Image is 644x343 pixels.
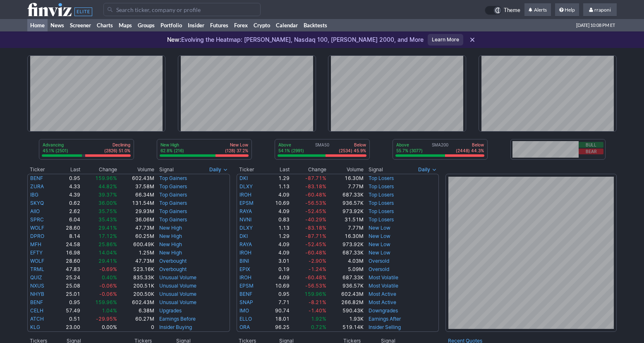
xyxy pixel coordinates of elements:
[56,315,81,323] td: 0.51
[369,183,394,189] a: Top Losers
[369,192,394,198] a: Top Losers
[339,142,366,148] p: Below
[239,283,254,289] a: EPSM
[327,166,364,174] th: Volume
[305,241,326,247] span: -52.45%
[116,19,135,31] a: Maps
[56,265,81,273] td: 47.83
[555,3,579,17] a: Help
[159,241,182,247] a: New High
[117,265,155,273] td: 523.16K
[56,282,81,290] td: 25.08
[327,240,364,249] td: 973.92K
[305,225,326,231] span: -83.18%
[327,216,364,224] td: 31.51M
[117,323,155,332] td: 0
[239,274,251,281] a: IROH
[30,274,42,281] a: QUIZ
[43,148,68,154] p: 45.1% (2501)
[327,257,364,265] td: 4.03M
[30,266,44,272] a: TRML
[594,7,611,13] span: rraponi
[369,316,401,322] a: Earnings After
[265,232,290,240] td: 1.29
[369,166,383,173] span: Signal
[56,298,81,307] td: 0.95
[117,282,155,290] td: 200.51K
[327,315,364,323] td: 1.93K
[159,299,196,305] a: Unusual Volume
[159,192,187,198] a: Top Gainers
[81,166,117,174] th: Change
[301,19,330,31] a: Backtests
[167,36,424,44] p: Evolving the Heatmap: [PERSON_NAME], Nasdaq 100, [PERSON_NAME] 2000, and More
[30,307,43,314] a: CELH
[56,174,81,182] td: 0.95
[159,175,187,181] a: Top Gainers
[290,166,327,174] th: Change
[56,290,81,298] td: 25.01
[30,233,44,239] a: DPRO
[278,142,367,154] div: SMA50
[117,307,155,315] td: 6.38M
[265,307,290,315] td: 90.74
[305,183,326,189] span: -83.18%
[265,282,290,290] td: 10.69
[327,224,364,232] td: 7.77M
[579,149,603,154] button: Bear
[56,199,81,207] td: 0.62
[117,249,155,257] td: 1.25M
[265,249,290,257] td: 4.09
[117,166,155,174] th: Volume
[524,3,551,17] a: Alerts
[95,175,117,181] span: 159.96%
[117,207,155,216] td: 29.93M
[583,3,617,17] a: rraponi
[327,265,364,273] td: 5.09M
[98,258,117,264] span: 29.41%
[304,291,326,297] span: 159.96%
[159,307,182,314] a: Upgrades
[456,148,484,154] p: (2448) 44.3%
[251,19,273,31] a: Crypto
[98,200,117,206] span: 36.00%
[98,225,117,231] span: 29.41%
[30,192,38,198] a: IBG
[265,199,290,207] td: 10.69
[159,183,187,189] a: Top Gainers
[96,316,117,322] span: -29.95%
[94,19,116,31] a: Charts
[305,216,326,223] span: -40.29%
[207,19,231,31] a: Futures
[239,299,253,305] a: SNAP
[327,249,364,257] td: 687.33K
[159,208,187,214] a: Top Gainers
[327,182,364,191] td: 7.77M
[305,192,326,198] span: -60.48%
[239,216,251,223] a: NVNI
[369,283,398,289] a: Most Volatile
[327,207,364,216] td: 973.92K
[30,258,44,264] a: WOLF
[418,166,430,174] span: Daily
[56,232,81,240] td: 8.14
[56,191,81,199] td: 4.39
[265,298,290,307] td: 7.71
[504,6,520,15] span: Theme
[30,283,44,289] a: NXUS
[30,175,43,181] a: BENF
[159,283,196,289] a: Unusual Volume
[305,249,326,256] span: -60.48%
[265,265,290,273] td: 0.19
[239,258,249,264] a: BINI
[117,232,155,240] td: 60.25M
[81,323,117,332] td: 0.00%
[327,174,364,182] td: 16.30M
[239,324,250,330] a: ORA
[278,148,304,154] p: 54.1% (2991)
[159,216,187,223] a: Top Gainers
[369,208,394,214] a: Top Losers
[56,240,81,249] td: 24.58
[327,191,364,199] td: 687.33K
[30,316,44,322] a: ATCH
